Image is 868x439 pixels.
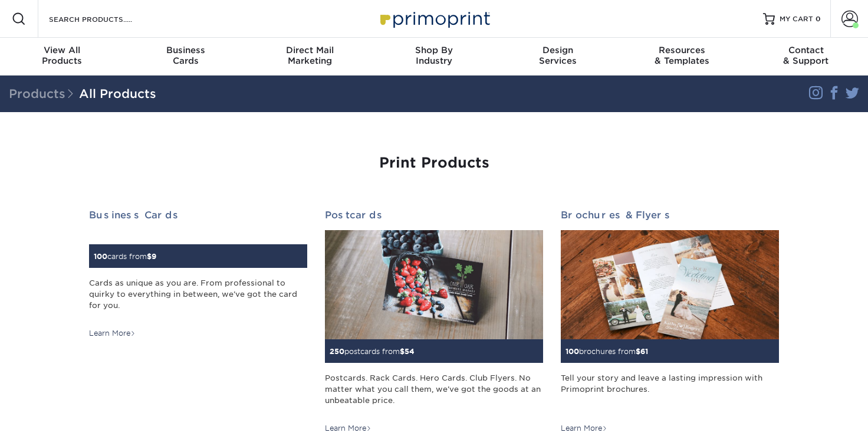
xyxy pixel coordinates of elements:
span: Products [9,87,79,101]
img: Business Cards [89,237,90,238]
a: Resources& Templates [620,38,744,76]
div: Tell your story and leave a lasting impression with Primoprint brochures. [561,372,779,415]
div: & Support [744,45,868,66]
span: $ [400,347,405,356]
div: Learn More [89,328,136,339]
div: Industry [372,45,496,66]
h1: Print Products [89,155,779,172]
img: Primoprint [375,6,493,31]
a: Shop ByIndustry [372,38,496,76]
div: Learn More [325,423,371,434]
img: Postcards [325,230,543,339]
h2: Brochures & Flyers [561,209,779,221]
small: cards from [94,252,156,261]
div: Cards as unique as you are. From professional to quirky to everything in between, we've got the c... [89,277,307,320]
div: Cards [124,45,248,66]
div: & Templates [620,45,744,66]
span: 54 [405,347,415,356]
span: Design [496,45,620,55]
span: 61 [640,347,648,356]
span: Resources [620,45,744,55]
span: 9 [152,252,156,261]
h2: Business Cards [89,209,307,221]
a: Postcards 250postcards from$54 Postcards. Rack Cards. Hero Cards. Club Flyers. No matter what you... [325,209,543,434]
span: 250 [330,347,344,356]
span: Contact [744,45,868,55]
small: brochures from [565,347,648,356]
div: Postcards. Rack Cards. Hero Cards. Club Flyers. No matter what you call them, we've got the goods... [325,372,543,415]
span: Shop By [372,45,496,55]
small: postcards from [330,347,415,356]
h2: Postcards [325,209,543,221]
a: Brochures & Flyers 100brochures from$61 Tell your story and leave a lasting impression with Primo... [561,209,779,434]
span: $ [147,252,152,261]
span: 100 [565,347,579,356]
span: 0 [816,15,821,23]
span: Direct Mail [248,45,372,55]
span: Business [124,45,248,55]
div: Services [496,45,620,66]
span: $ [636,347,640,356]
a: BusinessCards [124,38,248,76]
a: Direct MailMarketing [248,38,372,76]
div: Learn More [561,423,607,434]
a: DesignServices [496,38,620,76]
a: Business Cards 100cards from$9 Cards as unique as you are. From professional to quirky to everyth... [89,209,307,339]
input: SEARCH PRODUCTS..... [48,12,163,26]
span: 100 [94,252,107,261]
div: Marketing [248,45,372,66]
a: Contact& Support [744,38,868,76]
a: All Products [79,87,156,101]
img: Brochures & Flyers [561,230,779,339]
span: MY CART [780,14,813,24]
